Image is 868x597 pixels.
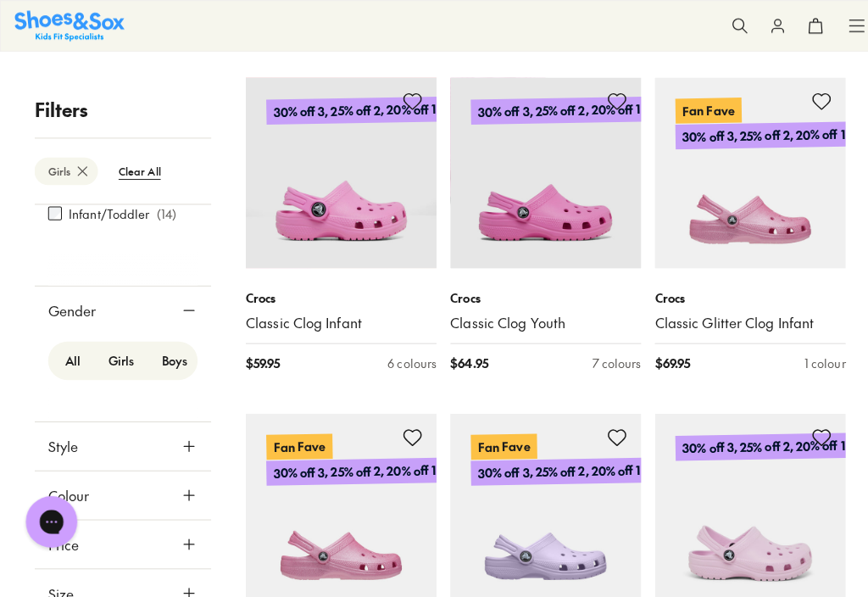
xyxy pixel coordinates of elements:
a: Classic Clog Infant [242,310,431,328]
span: $ 69.95 [646,349,681,367]
p: Fan Fave [465,427,530,453]
p: ( 14 ) [154,203,174,220]
p: 30% off 3, 25% off 2, 20% off 1 [666,120,840,148]
a: Fan Fave30% off 3, 25% off 2, 20% off 1 [444,408,632,596]
p: 30% off 3, 25% off 2, 20% off 1 [465,451,638,479]
span: $ 64.95 [444,349,481,367]
p: Filters [34,95,209,123]
a: 30% off 3, 25% off 2, 20% off 1 [444,76,632,265]
label: Infant/Toddler [68,203,147,220]
label: All [51,341,93,372]
p: 30% off 3, 25% off 2, 20% off 1 [666,427,840,455]
p: 30% off 3, 25% off 2, 20% off 1 [263,95,437,123]
span: Gender [47,297,95,317]
button: Price [34,514,209,561]
label: Girls [93,341,146,372]
btn: Girls [34,156,97,183]
p: Crocs [444,285,632,303]
iframe: Gorgias live chat messenger [17,483,85,546]
a: Fan Fave30% off 3, 25% off 2, 20% off 1 [242,408,431,596]
label: Unisex [198,341,263,372]
btn: Clear All [103,154,172,185]
div: 7 colours [584,349,632,367]
span: $ 59.95 [242,349,276,367]
a: Fan Fave30% off 3, 25% off 2, 20% off 1 [646,76,834,265]
p: Fan Fave [666,96,732,121]
a: Classic Glitter Clog Infant [646,310,834,328]
span: Size [47,576,73,596]
button: Style [34,417,209,465]
p: 30% off 3, 25% off 2, 20% off 1 [465,95,638,123]
span: Colour [47,479,88,499]
a: Classic Clog Youth [444,310,632,328]
span: Style [47,431,77,451]
img: SNS_Logo_Responsive.svg [14,10,123,40]
div: 1 colour [793,349,834,367]
p: Crocs [242,285,431,303]
p: 30% off 3, 25% off 2, 20% off 1 [263,451,437,479]
label: Boys [146,341,198,372]
a: 30% off 3, 25% off 2, 20% off 1 [646,408,834,596]
a: 30% off 3, 25% off 2, 20% off 1 [242,76,431,265]
p: Crocs [646,285,834,303]
button: Gender [34,283,209,331]
button: Colour [34,466,209,513]
div: 6 colours [382,349,431,367]
p: Fan Fave [263,427,328,453]
a: Shoes & Sox [14,10,123,40]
